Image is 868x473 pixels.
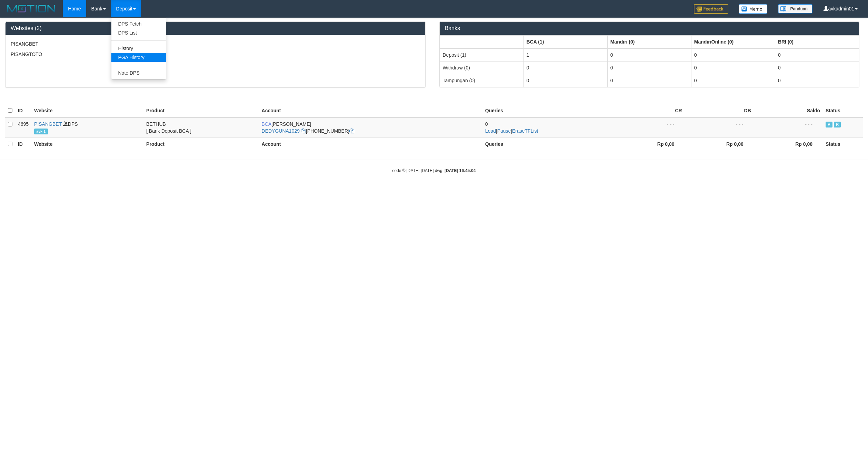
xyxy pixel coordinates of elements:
[445,25,854,31] h3: Banks
[11,40,420,47] p: PISANGBET
[111,68,166,77] a: Note DPS
[694,4,728,14] img: Feedback.jpg
[15,137,31,150] th: ID
[691,48,775,62] td: 0
[485,121,488,127] span: 0
[440,61,523,74] td: Withdraw (0)
[754,117,823,138] td: - - -
[823,104,863,117] th: Status
[691,35,775,48] th: Group: activate to sort column ascending
[754,137,823,150] th: Rp 0,00
[523,35,607,48] th: Group: activate to sort column ascending
[11,51,420,58] p: PISANGTOTO
[685,117,754,138] td: - - -
[607,61,691,74] td: 0
[607,74,691,87] td: 0
[485,121,538,134] span: | |
[11,25,420,31] h3: Websites (2)
[440,48,523,62] td: Deposit (1)
[616,117,685,138] td: - - -
[111,28,166,37] a: DPS List
[485,128,496,134] a: Load
[111,44,166,53] a: History
[775,74,859,87] td: 0
[440,35,523,48] th: Group: activate to sort column ascending
[512,128,538,134] a: EraseTFList
[31,117,143,138] td: DPS
[440,74,523,87] td: Tampungan (0)
[775,61,859,74] td: 0
[482,137,616,150] th: Queries
[15,117,31,138] td: 4695
[775,48,859,62] td: 0
[143,117,259,138] td: BETHUB [ Bank Deposit BCA ]
[34,129,48,134] span: avk-1
[482,104,616,117] th: Queries
[31,104,143,117] th: Website
[616,104,685,117] th: CR
[259,104,482,117] th: Account
[616,137,685,150] th: Rp 0,00
[34,121,62,127] a: PISANGBET
[445,168,476,173] strong: [DATE] 16:45:04
[301,128,306,134] a: Copy DEDYGUNA1029 to clipboard
[111,53,166,62] a: PGA History
[778,4,812,13] img: panduan.png
[523,74,607,87] td: 0
[775,35,859,48] th: Group: activate to sort column ascending
[143,104,259,117] th: Product
[523,48,607,62] td: 1
[143,137,259,150] th: Product
[15,104,31,117] th: ID
[5,3,58,14] img: MOTION_logo.png
[523,61,607,74] td: 0
[259,117,482,138] td: [PERSON_NAME] [PHONE_NUMBER]
[823,137,863,150] th: Status
[392,168,476,173] small: code © [DATE]-[DATE] dwg |
[607,35,691,48] th: Group: activate to sort column ascending
[834,122,841,127] span: Running
[754,104,823,117] th: Saldo
[262,121,272,127] span: BCA
[111,19,166,28] a: DPS Fetch
[262,128,300,134] a: DEDYGUNA1029
[685,137,754,150] th: Rp 0,00
[607,48,691,62] td: 0
[739,4,768,14] img: Button%20Memo.svg
[691,74,775,87] td: 0
[349,128,354,134] a: Copy 7985845158 to clipboard
[31,137,143,150] th: Website
[685,104,754,117] th: DB
[259,137,482,150] th: Account
[497,128,511,134] a: Pause
[691,61,775,74] td: 0
[826,122,832,127] span: Active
